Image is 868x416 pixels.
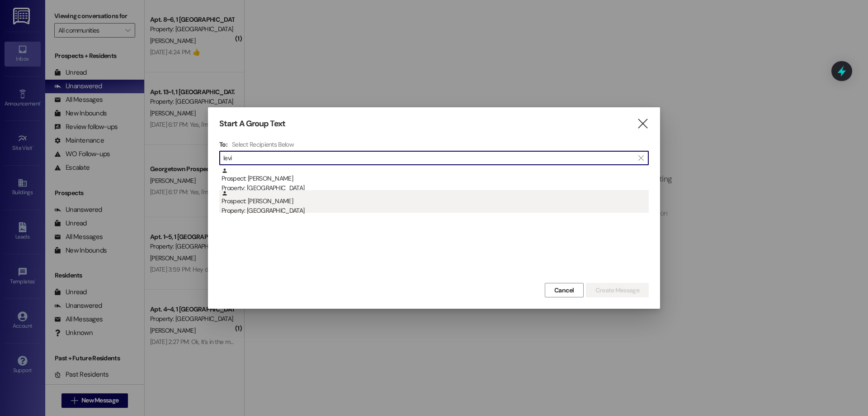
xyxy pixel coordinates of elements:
button: Clear text [634,151,648,165]
input: Search for any contact or apartment [223,152,634,164]
h3: To: [219,140,227,148]
div: Prospect: [PERSON_NAME] [222,190,649,216]
div: Property: [GEOGRAPHIC_DATA] [222,183,649,193]
div: Prospect: [PERSON_NAME]Property: [GEOGRAPHIC_DATA] [219,190,649,213]
h4: Select Recipients Below [232,140,294,148]
div: Property: [GEOGRAPHIC_DATA] [222,206,649,215]
span: Create Message [595,286,639,295]
i:  [637,119,649,129]
span: Cancel [554,286,574,295]
button: Create Message [586,283,649,297]
i:  [638,154,643,162]
div: Prospect: [PERSON_NAME] [222,167,649,193]
h3: Start A Group Text [219,119,285,129]
div: Prospect: [PERSON_NAME]Property: [GEOGRAPHIC_DATA] [219,167,649,190]
button: Cancel [545,283,584,297]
